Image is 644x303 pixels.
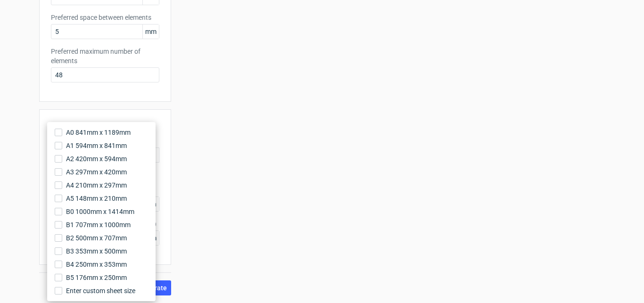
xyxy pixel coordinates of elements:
span: Enter custom sheet size [66,286,135,295]
span: B5 176mm x 250mm [66,273,127,282]
span: B1 707mm x 1000mm [66,220,131,229]
label: Preferred maximum number of elements [51,47,159,66]
span: A0 841mm x 1189mm [66,128,131,137]
label: Preferred space between elements [51,13,159,22]
span: A3 297mm x 420mm [66,167,127,177]
h2: Sheet size configuration [51,121,159,132]
span: A4 210mm x 297mm [66,180,127,190]
span: B0 1000mm x 1414mm [66,207,134,216]
span: A2 420mm x 594mm [66,154,127,164]
span: A1 594mm x 841mm [66,141,127,150]
span: A5 148mm x 210mm [66,194,127,203]
span: B3 353mm x 500mm [66,246,127,256]
span: mm [142,25,159,39]
span: B2 500mm x 707mm [66,233,127,243]
span: B4 250mm x 353mm [66,260,127,269]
